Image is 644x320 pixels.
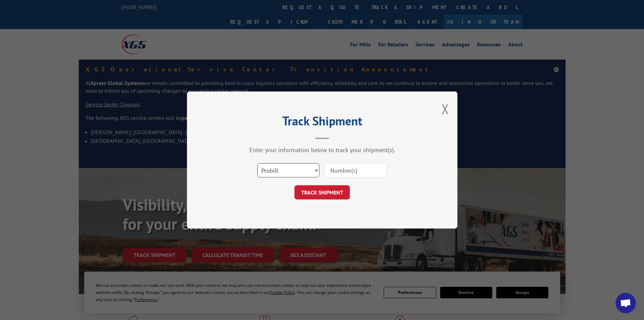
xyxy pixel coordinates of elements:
input: Number(s) [325,163,387,177]
button: Close modal [442,100,449,118]
button: TRACK SHIPMENT [294,185,350,199]
div: Enter your information below to track your shipment(s). [221,146,424,154]
a: Open chat [616,293,636,313]
h2: Track Shipment [221,116,424,129]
